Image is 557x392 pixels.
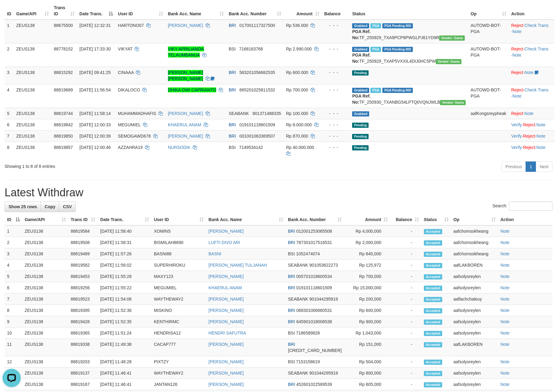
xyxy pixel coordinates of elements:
span: PGA Pending [382,23,413,28]
a: BASNI [209,251,221,256]
b: PGA Ref. No: [352,94,370,105]
span: Pending [352,70,369,76]
td: MISKINO [151,305,206,316]
th: Status [350,2,468,20]
th: Balance [322,2,350,20]
td: [DATE] 11:55:22 [98,282,151,294]
td: Rp 2,000,000 [344,237,391,248]
td: ZEUS138 [14,142,51,159]
div: - - - [324,122,348,128]
a: [PERSON_NAME] [209,229,244,234]
span: Copy 068301006680531 to clipboard [296,308,332,313]
th: User ID: activate to sort column ascending [151,214,206,225]
td: 88819453 [68,271,98,282]
td: 4 [5,84,14,108]
span: Copy 019101118601509 to clipboard [239,122,275,127]
td: BASNI88 [151,248,206,260]
div: Showing 1 to 8 of 8 entries [5,161,228,169]
th: Bank Acc. Name: activate to sort column ascending [206,214,286,225]
td: aafsolysreylen [451,282,498,294]
a: DHIKA DWI CAPRIANTO [168,87,216,92]
span: VIKYAT [118,46,132,51]
th: User ID: activate to sort column ascending [115,2,166,20]
td: SUPERHIROKU [151,260,206,271]
td: Rp 15,000,000 [344,282,391,294]
td: · [509,108,554,119]
td: [DATE] 11:58:40 [98,225,151,237]
th: ID [5,2,14,20]
td: Rp 125,972 [344,260,391,271]
td: · [509,67,554,84]
span: BRI [229,134,236,139]
span: Pending [352,134,369,139]
td: aafsolysreylen [451,316,498,327]
a: Copy [41,202,59,212]
a: Verify [511,122,522,127]
td: ZEUS138 [22,294,68,305]
span: MUHAMMADHAFIS [118,111,156,116]
span: Rp 600.000 [286,70,308,75]
span: AZZAHRA19 [118,145,143,150]
a: [PERSON_NAME] [209,308,244,313]
td: 88819395 [68,305,98,316]
span: Rp 536.000 [286,23,308,28]
span: BRI [288,274,295,279]
span: Show 25 rows [9,204,37,209]
a: Reject [523,122,535,127]
span: [DATE] 12:00:46 [79,145,111,150]
span: Copy 1052474074 to clipboard [296,251,320,256]
td: [DATE] 11:56:02 [98,260,151,271]
span: Accepted [424,263,442,268]
td: [DATE] 11:54:08 [98,294,151,305]
span: 88819857 [54,145,73,150]
th: Amount: activate to sort column ascending [344,214,391,225]
span: BRI [229,122,236,127]
div: - - - [324,69,348,76]
label: Search: [493,202,552,211]
a: Next [536,161,552,172]
a: Note [501,331,510,335]
span: 88819744 [54,111,73,116]
td: aafchomsokheang [451,248,498,260]
span: Vendor URL: https://trx31.1velocity.biz [436,59,461,64]
span: BRI [288,229,295,234]
td: 7 [5,294,22,305]
span: PGA Pending [382,47,413,52]
td: 5 [5,271,22,282]
td: Rp 200,000 [344,294,391,305]
a: NURSODIK [168,145,191,150]
span: MEGUMIEL [118,122,140,127]
td: Rp 700,000 [344,271,391,282]
a: Reject [511,46,523,51]
td: KENTHIRMC [151,316,206,327]
span: Copy 665201025811532 to clipboard [239,87,275,92]
a: [PERSON_NAME] [168,134,203,139]
a: Note [501,308,510,313]
a: Reject [511,23,523,28]
a: [PERSON_NAME] [168,23,203,28]
a: Note [525,111,534,116]
a: Note [512,53,522,57]
a: KHAERUL ANAM [209,285,242,290]
span: 88815292 [54,70,73,75]
th: Action [498,214,552,225]
div: - - - [324,46,348,52]
span: BRI [288,285,295,290]
th: ID: activate to sort column descending [5,214,22,225]
span: Pending [352,145,369,150]
td: 6 [5,119,14,130]
b: PGA Ref. No: [352,53,370,64]
td: · · [509,130,554,142]
td: MAXY123 [151,271,206,282]
td: AUTOWD-BOT-PGA [468,20,509,43]
span: [DATE] 12:00:39 [79,134,111,139]
span: CINAAA [118,70,133,75]
td: 88819256 [68,282,98,294]
td: - [390,294,421,305]
span: Copy 012001253085508 to clipboard [296,229,332,234]
span: [DATE] 11:58:14 [79,111,111,116]
td: Rp 840,000 [344,248,391,260]
td: 6 [5,282,22,294]
span: PGA Pending [382,88,413,93]
a: [PERSON_NAME] TULJANAH [209,263,267,268]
